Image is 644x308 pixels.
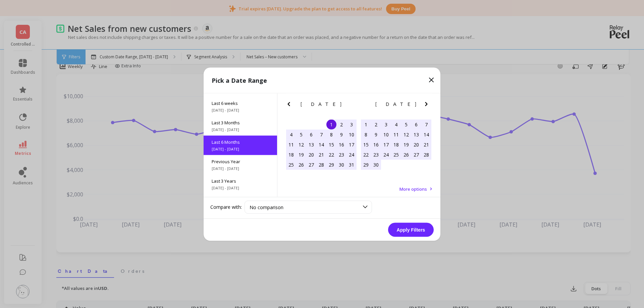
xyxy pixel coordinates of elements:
[316,160,326,170] div: Choose Wednesday, May 28th, 2025
[360,100,370,111] button: Previous Month
[316,139,326,149] div: Choose Wednesday, May 14th, 2025
[212,75,267,85] p: Pick a Date Range
[361,149,371,160] div: Choose Sunday, June 22nd, 2025
[306,160,316,170] div: Choose Tuesday, May 27th, 2025
[381,129,391,139] div: Choose Tuesday, June 10th, 2025
[371,139,381,149] div: Choose Monday, June 16th, 2025
[411,139,421,149] div: Choose Friday, June 20th, 2025
[212,119,269,125] span: Last 3 Months
[371,149,381,160] div: Choose Monday, June 23rd, 2025
[421,119,431,129] div: Choose Saturday, June 7th, 2025
[381,139,391,149] div: Choose Tuesday, June 17th, 2025
[421,149,431,160] div: Choose Saturday, June 28th, 2025
[401,119,411,129] div: Choose Thursday, June 5th, 2025
[381,149,391,160] div: Choose Tuesday, June 24th, 2025
[346,149,357,160] div: Choose Saturday, May 24th, 2025
[306,129,316,139] div: Choose Tuesday, May 6th, 2025
[286,119,357,170] div: month 2025-05
[401,149,411,160] div: Choose Thursday, June 26th, 2025
[286,149,296,160] div: Choose Sunday, May 18th, 2025
[336,129,346,139] div: Choose Friday, May 9th, 2025
[285,100,296,111] button: Previous Month
[371,160,381,170] div: Choose Monday, June 30th, 2025
[422,100,433,111] button: Next Month
[346,119,357,129] div: Choose Saturday, May 3rd, 2025
[399,186,427,192] span: More options
[286,129,296,139] div: Choose Sunday, May 4th, 2025
[212,158,269,164] span: Previous Year
[391,149,401,160] div: Choose Wednesday, June 25th, 2025
[371,119,381,129] div: Choose Monday, June 2nd, 2025
[212,166,269,171] span: [DATE] - [DATE]
[212,127,269,132] span: [DATE] - [DATE]
[296,129,306,139] div: Choose Monday, May 5th, 2025
[361,129,371,139] div: Choose Sunday, June 8th, 2025
[371,129,381,139] div: Choose Monday, June 9th, 2025
[326,139,336,149] div: Choose Thursday, May 15th, 2025
[411,129,421,139] div: Choose Friday, June 13th, 2025
[306,149,316,160] div: Choose Tuesday, May 20th, 2025
[326,160,336,170] div: Choose Thursday, May 29th, 2025
[391,139,401,149] div: Choose Wednesday, June 18th, 2025
[301,101,342,107] span: [DATE]
[250,204,283,210] span: No comparison
[212,100,269,106] span: Last 6 weeks
[212,178,269,184] span: Last 3 Years
[326,119,336,129] div: Choose Thursday, May 1st, 2025
[316,129,326,139] div: Choose Wednesday, May 7th, 2025
[326,129,336,139] div: Choose Thursday, May 8th, 2025
[306,139,316,149] div: Choose Tuesday, May 13th, 2025
[286,160,296,170] div: Choose Sunday, May 25th, 2025
[401,129,411,139] div: Choose Thursday, June 12th, 2025
[361,139,371,149] div: Choose Sunday, June 15th, 2025
[212,146,269,151] span: [DATE] - [DATE]
[391,119,401,129] div: Choose Wednesday, June 4th, 2025
[375,101,417,107] span: [DATE]
[401,139,411,149] div: Choose Thursday, June 19th, 2025
[347,100,358,111] button: Next Month
[421,139,431,149] div: Choose Saturday, June 21st, 2025
[336,139,346,149] div: Choose Friday, May 16th, 2025
[361,119,431,170] div: month 2025-06
[346,129,357,139] div: Choose Saturday, May 10th, 2025
[361,160,371,170] div: Choose Sunday, June 29th, 2025
[336,149,346,160] div: Choose Friday, May 23rd, 2025
[316,149,326,160] div: Choose Wednesday, May 21st, 2025
[388,223,434,237] button: Apply Filters
[296,160,306,170] div: Choose Monday, May 26th, 2025
[411,149,421,160] div: Choose Friday, June 27th, 2025
[212,139,269,145] span: Last 6 Months
[411,119,421,129] div: Choose Friday, June 6th, 2025
[296,149,306,160] div: Choose Monday, May 19th, 2025
[391,129,401,139] div: Choose Wednesday, June 11th, 2025
[346,139,357,149] div: Choose Saturday, May 17th, 2025
[421,129,431,139] div: Choose Saturday, June 14th, 2025
[346,160,357,170] div: Choose Saturday, May 31st, 2025
[361,119,371,129] div: Choose Sunday, June 1st, 2025
[212,185,269,190] span: [DATE] - [DATE]
[381,119,391,129] div: Choose Tuesday, June 3rd, 2025
[286,139,296,149] div: Choose Sunday, May 11th, 2025
[210,204,242,210] label: Compare with:
[326,149,336,160] div: Choose Thursday, May 22nd, 2025
[296,139,306,149] div: Choose Monday, May 12th, 2025
[212,107,269,113] span: [DATE] - [DATE]
[336,119,346,129] div: Choose Friday, May 2nd, 2025
[336,160,346,170] div: Choose Friday, May 30th, 2025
